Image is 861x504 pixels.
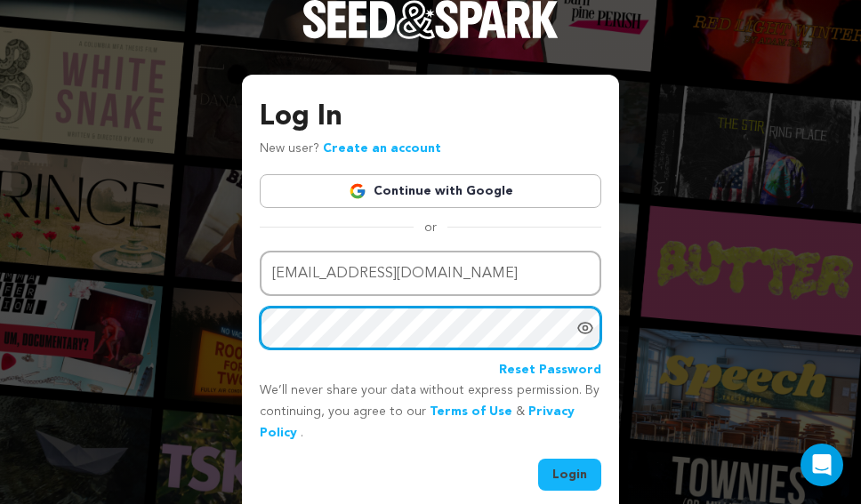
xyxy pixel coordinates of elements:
[260,251,601,296] input: Email address
[499,360,601,381] a: Reset Password
[323,142,441,155] a: Create an account
[260,174,601,208] a: Continue with Google
[260,380,601,444] p: We’ll never share your data without express permission. By continuing, you agree to our & .
[414,219,447,236] span: or
[349,182,366,200] img: Google logo
[576,319,594,337] a: Show password as plain text. Warning: this will display your password on the screen.
[260,139,441,160] p: New user?
[260,96,601,139] h3: Log In
[801,444,843,486] div: Open Intercom Messenger
[538,459,601,491] button: Login
[430,405,512,418] a: Terms of Use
